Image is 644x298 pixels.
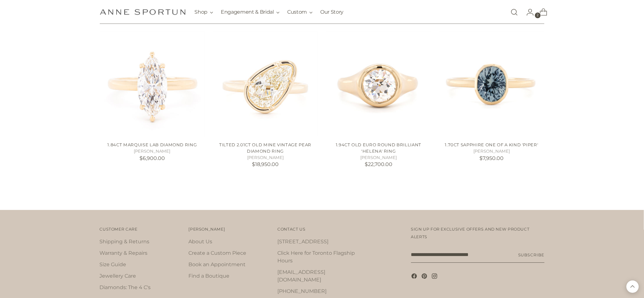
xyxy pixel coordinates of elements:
span: Sign up for exclusive offers and new product alerts [411,227,530,239]
button: Back to top [627,281,639,293]
a: Click Here for Toronto Flagship Hours [278,250,355,264]
a: Diamonds: The 4 C's [100,284,151,290]
span: $7,950.00 [480,155,504,161]
span: $18,950.00 [252,161,279,167]
a: Open cart modal [535,6,547,18]
span: $6,900.00 [139,155,165,161]
span: 2 [535,12,541,18]
span: Customer Care [100,227,138,232]
a: Our Story [320,5,343,19]
a: Book an Appointment [189,261,246,267]
a: Size Guide [100,261,126,267]
h5: [PERSON_NAME] [326,155,431,161]
a: Jewellery Care [100,273,136,279]
button: Custom [287,5,313,19]
a: 1.84ct Marquise Lab Diamond Ring [100,31,205,137]
a: 1.70ct Sapphire One of a Kind 'Piper' [439,31,544,137]
h5: [PERSON_NAME] [439,148,544,155]
a: Create a Custom Piece [189,250,247,256]
span: Contact Us [278,227,306,232]
a: 1.94ct Old Euro Round Brilliant 'Helena' Ring [326,31,431,137]
a: Go to the account page [521,6,534,18]
a: [STREET_ADDRESS] [278,239,329,245]
button: Engagement & Bridal [221,5,280,19]
a: [EMAIL_ADDRESS][DOMAIN_NAME] [278,269,326,283]
a: Warranty & Repairs [100,250,148,256]
a: Tilted 2.01ct Old Mine Vintage Pear Diamond Ring [213,31,318,137]
a: 1.84ct Marquise Lab Diamond Ring [108,142,197,147]
h5: [PERSON_NAME] [213,155,318,161]
button: Subscribe [518,247,544,263]
a: Anne Sportun Fine Jewellery [100,9,186,15]
h5: [PERSON_NAME] [100,148,205,155]
span: $22,700.00 [365,161,392,167]
a: Shipping & Returns [100,239,150,245]
a: 1.70ct Sapphire One of a Kind 'Piper' [445,142,539,147]
button: Shop [195,5,214,19]
a: [PHONE_NUMBER] [278,288,327,294]
a: About Us [189,239,213,245]
a: Tilted 2.01ct Old Mine Vintage Pear Diamond Ring [219,142,311,154]
a: 1.94ct Old Euro Round Brilliant 'Helena' Ring [336,142,421,154]
span: [PERSON_NAME] [189,227,225,232]
a: Find a Boutique [189,273,230,279]
a: Open search modal [508,6,521,18]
